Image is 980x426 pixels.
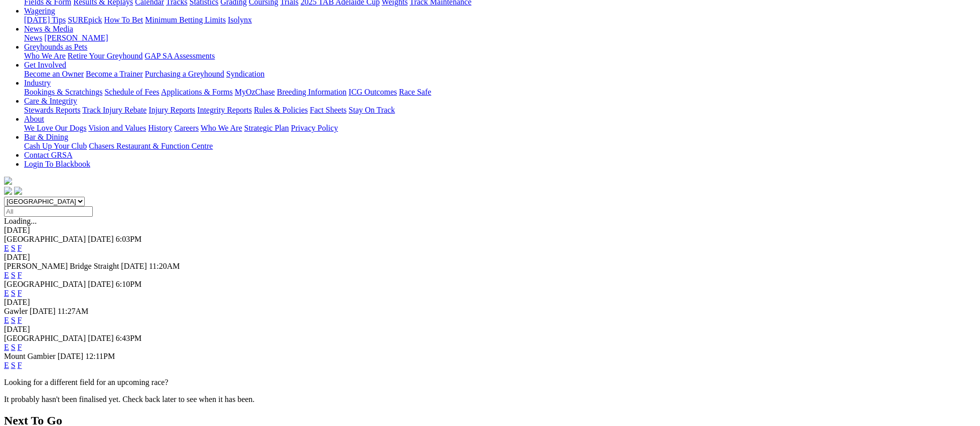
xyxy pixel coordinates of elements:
[24,142,976,151] div: Bar & Dining
[145,52,215,60] a: GAP SA Assessments
[310,106,347,114] a: Fact Sheets
[161,88,233,96] a: Applications & Forms
[4,334,86,342] span: [GEOGRAPHIC_DATA]
[4,289,9,297] a: E
[88,235,114,243] span: [DATE]
[4,316,9,324] a: E
[244,124,289,132] a: Strategic Plan
[24,106,80,114] a: Stewards Reports
[24,7,55,15] a: Wagering
[116,334,142,342] span: 6:43PM
[18,316,22,324] a: F
[24,16,976,25] div: Wagering
[4,244,9,252] a: E
[4,177,12,185] img: logo-grsa-white.png
[349,106,395,114] a: Stay On Track
[197,106,252,114] a: Integrity Reports
[18,361,22,369] a: F
[11,343,16,351] a: S
[4,217,37,225] span: Loading...
[174,124,199,132] a: Careers
[24,79,51,87] a: Industry
[24,52,66,60] a: Who We Are
[68,52,143,60] a: Retire Your Greyhound
[88,334,114,342] span: [DATE]
[88,280,114,288] span: [DATE]
[85,352,115,360] span: 12:11PM
[4,395,255,403] partial: It probably hasn't been finalised yet. Check back later to see when it has been.
[4,262,119,270] span: [PERSON_NAME] Bridge Straight
[24,70,976,79] div: Get Involved
[24,97,77,105] a: Care & Integrity
[24,16,66,24] a: [DATE] Tips
[145,16,226,24] a: Minimum Betting Limits
[148,106,195,114] a: Injury Reports
[24,43,87,51] a: Greyhounds as Pets
[18,343,22,351] a: F
[4,378,976,387] p: Looking for a different field for an upcoming race?
[11,316,16,324] a: S
[201,124,242,132] a: Who We Are
[4,298,976,307] div: [DATE]
[228,16,252,24] a: Isolynx
[24,25,73,33] a: News & Media
[399,88,431,96] a: Race Safe
[116,235,142,243] span: 6:03PM
[24,133,68,141] a: Bar & Dining
[291,124,338,132] a: Privacy Policy
[24,34,976,43] div: News & Media
[24,115,44,123] a: About
[226,70,264,78] a: Syndication
[116,280,142,288] span: 6:10PM
[58,352,84,360] span: [DATE]
[14,187,22,195] img: twitter.svg
[4,206,93,217] input: Select date
[11,289,16,297] a: S
[4,307,28,315] span: Gawler
[24,88,976,97] div: Industry
[89,142,213,150] a: Chasers Restaurant & Function Centre
[277,88,347,96] a: Breeding Information
[88,124,146,132] a: Vision and Values
[18,289,22,297] a: F
[58,307,89,315] span: 11:27AM
[148,124,172,132] a: History
[4,325,976,334] div: [DATE]
[4,280,86,288] span: [GEOGRAPHIC_DATA]
[4,226,976,235] div: [DATE]
[86,70,143,78] a: Become a Trainer
[349,88,397,96] a: ICG Outcomes
[145,70,224,78] a: Purchasing a Greyhound
[30,307,56,315] span: [DATE]
[121,262,147,270] span: [DATE]
[24,142,87,150] a: Cash Up Your Club
[44,34,108,42] a: [PERSON_NAME]
[4,235,86,243] span: [GEOGRAPHIC_DATA]
[24,52,976,61] div: Greyhounds as Pets
[11,244,16,252] a: S
[24,88,102,96] a: Bookings & Scratchings
[24,34,42,42] a: News
[4,361,9,369] a: E
[104,88,159,96] a: Schedule of Fees
[24,124,86,132] a: We Love Our Dogs
[235,88,275,96] a: MyOzChase
[149,262,180,270] span: 11:20AM
[254,106,308,114] a: Rules & Policies
[18,271,22,279] a: F
[24,151,72,159] a: Contact GRSA
[68,16,102,24] a: SUREpick
[24,160,90,168] a: Login To Blackbook
[11,271,16,279] a: S
[4,352,56,360] span: Mount Gambier
[24,106,976,115] div: Care & Integrity
[24,124,976,133] div: About
[4,343,9,351] a: E
[24,70,84,78] a: Become an Owner
[11,361,16,369] a: S
[24,61,66,69] a: Get Involved
[4,187,12,195] img: facebook.svg
[104,16,143,24] a: How To Bet
[4,271,9,279] a: E
[4,253,976,262] div: [DATE]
